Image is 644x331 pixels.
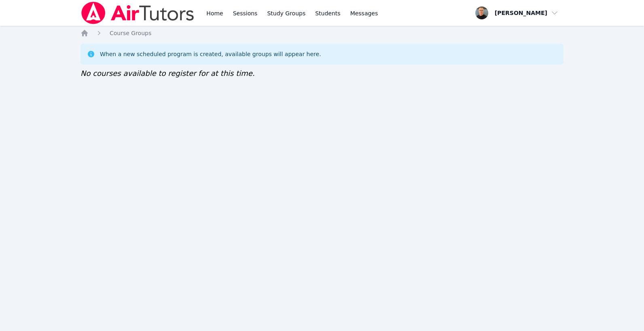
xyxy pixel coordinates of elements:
span: Messages [350,9,378,17]
span: Course Groups [110,30,151,36]
a: Course Groups [110,29,151,37]
nav: Breadcrumb [80,29,563,37]
span: No courses available to register for at this time. [80,69,255,78]
img: Air Tutors [80,2,195,24]
div: When a new scheduled program is created, available groups will appear here. [100,50,321,58]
